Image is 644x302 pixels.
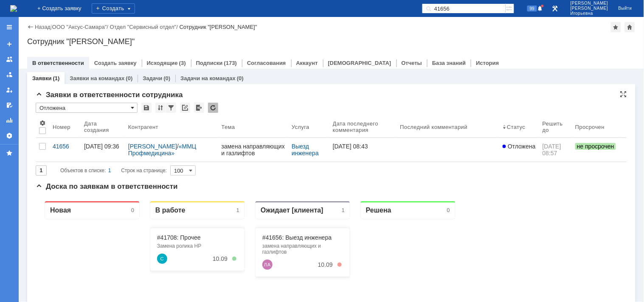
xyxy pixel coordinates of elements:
[126,75,132,81] div: (0)
[81,116,125,138] th: Дата создания
[247,60,286,66] a: Согласования
[32,60,84,66] a: В ответственности
[49,138,81,162] a: 41656
[288,116,329,138] th: Услуга
[32,75,51,81] a: Заявки
[60,165,167,176] i: Строк на странице:
[196,60,223,66] a: Подписки
[222,124,235,130] div: Тема
[84,120,115,133] div: Дата создания
[543,143,563,157] span: [DATE] 08:57
[179,60,186,66] div: (3)
[411,13,414,19] div: 0
[39,120,46,126] span: Настройки
[128,143,215,157] div: /
[128,143,198,157] a: «ММЦ Профмедицина»
[625,22,635,32] div: Сделать домашней страницей
[571,11,608,16] span: Игорьевна
[329,138,397,162] a: [DATE] 08:43
[507,124,525,130] div: Статус
[330,12,356,20] div: Решена
[575,143,616,150] span: не просрочен
[155,103,166,113] div: Сортировка...
[3,129,16,143] a: Настройки
[227,40,307,47] div: #41656: Выезд инженера
[550,3,560,14] a: Перейти в интерфейс администратора
[125,116,218,138] th: Контрагент
[292,143,319,157] a: Выезд инженера
[282,67,297,74] div: 10.09.2025
[571,1,608,6] span: [PERSON_NAME]
[51,23,52,30] div: |
[53,124,70,130] div: Номер
[60,168,106,173] span: Объектов в списке:
[329,116,397,138] th: Дата последнего комментария
[81,138,125,162] a: [DATE] 09:36
[499,116,539,138] th: Статус
[218,138,288,162] a: замена направляющих и газлифтов
[506,4,514,12] span: Расширенный поиск
[36,91,183,99] span: Заявки в ответственности сотрудника
[94,60,137,66] a: Создать заявку
[70,75,124,81] a: Заявки на командах
[3,53,16,66] a: Заявки на командах
[503,143,536,150] span: Отложена
[222,143,285,157] div: замена направляющих и газлифтов
[302,68,306,73] div: 1. Менее 15%
[120,12,150,20] div: В работе
[10,5,17,12] img: logo
[620,91,627,98] div: На всю страницу
[539,138,572,162] a: [DATE] 08:57
[108,165,111,176] div: 1
[333,143,368,150] div: [DATE] 08:43
[14,12,35,20] div: Новая
[292,124,309,130] div: Услуга
[328,60,391,66] a: [DEMOGRAPHIC_DATA]
[3,37,16,51] a: Создать заявку
[180,103,190,113] div: Скопировать ссылку на список
[611,22,621,32] div: Добавить в избранное
[201,13,204,19] div: 1
[3,114,16,127] a: Отчеты
[166,103,176,113] div: Фильтрация...
[121,40,165,47] a: #41708: Прочее
[237,75,244,81] div: (0)
[36,182,178,190] span: Доска по заявкам в ответственности
[177,61,192,68] div: 10.09.2025
[10,5,17,12] a: Перейти на домашнюю страницу
[128,124,158,130] div: Контрагент
[194,103,204,113] div: Экспорт списка
[180,75,236,81] a: Задачи на командах
[225,12,288,20] div: Ожидает [клиента]
[499,138,539,162] a: Отложена
[121,40,202,47] div: #41708: Прочее
[296,60,318,66] a: Аккаунт
[400,124,468,130] div: Последний комментарий
[227,65,237,75] a: Лузгин Алексей Александрович
[575,124,605,130] div: Просрочен
[53,75,59,81] div: (1)
[128,143,177,150] a: [PERSON_NAME]
[227,40,296,47] a: #41656: Выезд инженера
[218,116,288,138] th: Тема
[306,13,309,19] div: 1
[3,83,16,97] a: Мои заявки
[227,49,307,61] div: замена направляющих и газлифтов
[52,24,107,30] a: ООО "Аксус-Самара"
[476,60,499,66] a: История
[147,60,178,66] a: Исходящие
[35,24,51,30] a: Назад
[49,116,81,138] th: Номер
[572,138,620,162] a: не просрочен
[333,120,387,133] div: Дата последнего комментария
[110,24,180,30] div: /
[208,103,218,113] div: Обновлять список
[163,75,170,81] div: (0)
[96,13,98,19] div: 0
[92,3,135,14] div: Создать
[84,143,119,150] div: [DATE] 09:36
[543,120,568,133] div: Решить до
[402,60,422,66] a: Отчеты
[141,103,152,113] div: Сохранить вид
[121,49,202,55] div: Замена ролика HP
